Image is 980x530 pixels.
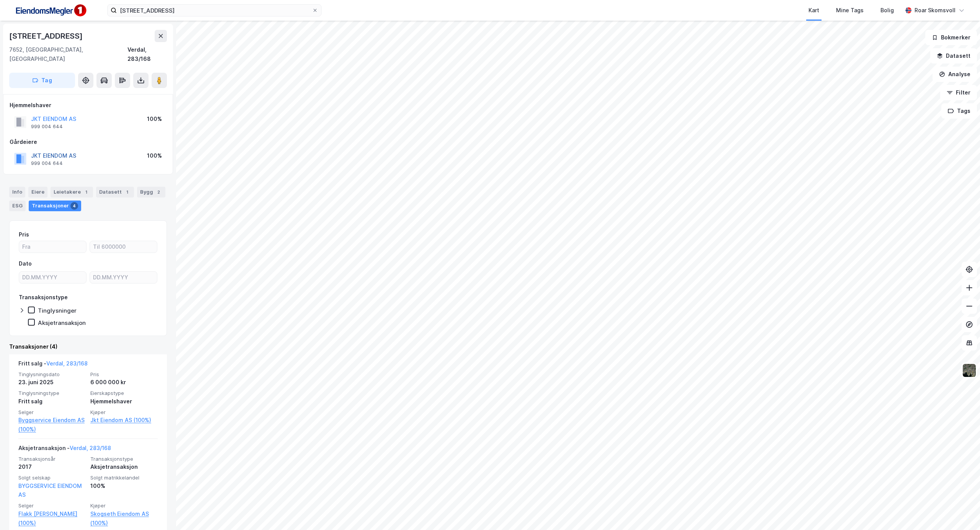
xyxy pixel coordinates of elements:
div: Aksjetransaksjon [38,319,86,326]
div: Gårdeiere [10,137,167,147]
div: Transaksjoner (4) [9,342,167,351]
img: 9k= [962,363,977,378]
a: Flakk [PERSON_NAME] (100%) [18,509,86,528]
span: Solgt selskap [18,475,86,481]
div: 7652, [GEOGRAPHIC_DATA], [GEOGRAPHIC_DATA] [9,45,127,64]
div: [STREET_ADDRESS] [9,30,84,42]
div: Transaksjonstype [19,293,68,302]
input: Til 6000000 [90,241,157,253]
button: Bokmerker [925,30,977,45]
span: Kjøper [90,502,158,509]
div: Datasett [96,187,134,197]
span: Pris [90,371,158,378]
div: 23. juni 2025 [18,378,86,387]
a: Skogseth Eiendom AS (100%) [90,509,158,528]
a: Byggservice Eiendom AS (100%) [18,416,86,434]
div: 2 [155,188,162,196]
div: Transaksjoner [29,201,81,211]
div: Kontrollprogram for chat [942,493,980,530]
span: Transaksjonstype [90,456,158,462]
div: 2017 [18,462,86,471]
div: Aksjetransaksjon - [18,444,111,456]
span: Selger [18,502,86,509]
div: Dato [19,259,32,268]
span: Transaksjonsår [18,456,86,462]
div: 4 [70,202,78,210]
input: Fra [19,241,86,253]
input: Søk på adresse, matrikkel, gårdeiere, leietakere eller personer [117,5,312,16]
div: Hjemmelshaver [10,101,167,110]
div: Fritt salg [18,397,86,406]
div: Pris [19,230,29,239]
div: Mine Tags [836,6,864,15]
div: Verdal, 283/168 [127,45,167,64]
input: DD.MM.YYYY [90,272,157,283]
div: 1 [82,188,90,196]
button: Analyse [933,67,977,82]
a: Jkt Eiendom AS (100%) [90,416,158,425]
div: Info [9,187,25,197]
div: Bolig [880,6,894,15]
button: Tags [941,103,977,119]
button: Filter [940,85,977,100]
div: 100% [147,151,162,160]
span: Tinglysningsdato [18,371,86,378]
a: BYGGSERVICE EIENDOM AS [18,483,82,498]
a: Verdal, 283/168 [70,445,111,451]
span: Kjøper [90,409,158,416]
div: Aksjetransaksjon [90,462,158,471]
div: Fritt salg - [18,359,88,371]
span: Solgt matrikkelandel [90,475,158,481]
a: Verdal, 283/168 [46,360,88,367]
div: Hjemmelshaver [90,397,158,406]
div: 100% [90,481,158,491]
span: Selger [18,409,86,416]
iframe: Chat Widget [942,493,980,530]
div: ESG [9,201,26,211]
button: Datasett [930,48,977,64]
div: Leietakere [51,187,93,197]
div: Eiere [28,187,47,197]
div: Kart [808,6,819,15]
button: Tag [9,73,75,88]
input: DD.MM.YYYY [19,272,86,283]
div: 1 [123,188,131,196]
div: Roar Skomsvoll [915,6,955,15]
div: Tinglysninger [38,307,77,314]
div: 100% [147,114,162,124]
img: F4PB6Px+NJ5v8B7XTbfpPpyloAAAAASUVORK5CYII= [12,2,89,19]
span: Eierskapstype [90,390,158,396]
div: Bygg [137,187,165,197]
div: 6 000 000 kr [90,378,158,387]
div: 999 004 644 [31,160,63,166]
span: Tinglysningstype [18,390,86,396]
div: 999 004 644 [31,124,63,130]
